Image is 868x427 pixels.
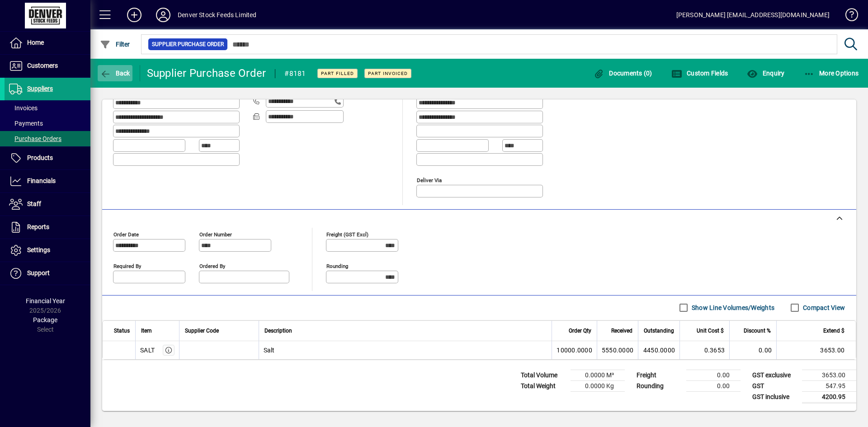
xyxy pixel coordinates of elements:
[27,62,58,69] span: Customers
[284,66,306,81] div: #8181
[744,326,771,336] span: Discount %
[802,65,861,81] button: More Options
[264,326,292,336] span: Description
[100,70,130,77] span: Back
[27,246,50,253] span: Settings
[638,341,679,359] td: 4450.0000
[9,104,38,112] span: Invoices
[5,131,90,146] a: Purchase Orders
[690,303,774,312] label: Show Line Volumes/Weights
[632,370,686,380] td: Freight
[98,36,132,52] button: Filter
[149,7,178,23] button: Profile
[5,147,90,169] a: Products
[802,370,856,380] td: 3653.00
[802,391,856,403] td: 4200.95
[571,380,625,391] td: 0.0000 Kg
[644,326,674,336] span: Outstanding
[748,370,802,380] td: GST exclusive
[199,231,232,237] mat-label: Order number
[27,154,53,161] span: Products
[597,341,638,359] td: 5550.0000
[5,193,90,216] a: Staff
[569,326,591,336] span: Order Qty
[152,40,224,49] span: Supplier Purchase Order
[5,239,90,262] a: Settings
[686,380,741,391] td: 0.00
[417,177,442,183] mat-label: Deliver via
[552,341,597,359] td: 10000.0000
[33,316,57,324] span: Package
[98,65,132,81] button: Back
[5,32,90,54] a: Home
[9,120,43,127] span: Payments
[141,326,152,336] span: Item
[26,297,65,305] span: Financial Year
[729,341,776,359] td: 0.00
[679,341,729,359] td: 0.3653
[804,70,859,77] span: More Options
[27,223,49,230] span: Reports
[147,66,266,80] div: Supplier Purchase Order
[199,263,225,269] mat-label: Ordered by
[368,70,408,76] span: Part Invoiced
[5,262,90,285] a: Support
[632,380,686,391] td: Rounding
[100,41,130,48] span: Filter
[611,326,632,336] span: Received
[27,269,50,277] span: Support
[676,8,830,22] div: [PERSON_NAME] [EMAIL_ADDRESS][DOMAIN_NAME]
[669,65,731,81] button: Custom Fields
[326,263,348,269] mat-label: Rounding
[9,135,61,142] span: Purchase Orders
[748,391,802,403] td: GST inclusive
[748,380,802,391] td: GST
[140,346,155,355] div: SALT
[823,326,844,336] span: Extend $
[686,370,741,380] td: 0.00
[27,177,56,184] span: Financials
[571,370,625,380] td: 0.0000 M³
[113,231,139,237] mat-label: Order date
[113,263,141,269] mat-label: Required by
[776,341,856,359] td: 3653.00
[5,170,90,192] a: Financials
[120,7,149,23] button: Add
[697,326,724,336] span: Unit Cost $
[321,70,354,76] span: Part Filled
[745,65,787,81] button: Enquiry
[516,380,571,391] td: Total Weight
[90,65,140,81] app-page-header-button: Back
[326,231,368,237] mat-label: Freight (GST excl)
[516,370,571,380] td: Total Volume
[747,70,784,77] span: Enquiry
[114,326,130,336] span: Status
[5,55,90,77] a: Customers
[27,85,53,92] span: Suppliers
[5,216,90,239] a: Reports
[594,70,652,77] span: Documents (0)
[802,380,856,391] td: 547.95
[27,39,44,46] span: Home
[185,326,219,336] span: Supplier Code
[5,116,90,131] a: Payments
[178,8,257,22] div: Denver Stock Feeds Limited
[839,2,857,31] a: Knowledge Base
[801,303,845,312] label: Compact View
[27,200,41,207] span: Staff
[264,346,275,355] span: Salt
[5,100,90,116] a: Invoices
[591,65,655,81] button: Documents (0)
[671,70,728,77] span: Custom Fields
